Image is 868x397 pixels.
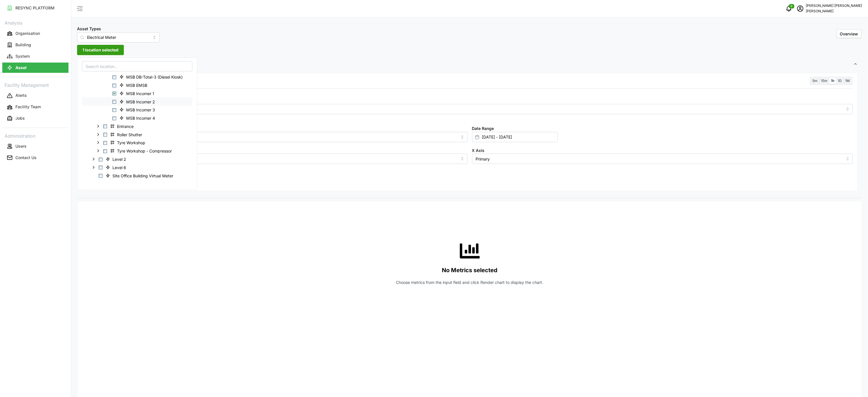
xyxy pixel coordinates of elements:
span: Entrance [108,123,138,130]
a: Contact Us [2,152,69,163]
span: Select MSB EMSB [112,83,116,87]
p: System [15,53,30,59]
span: 5m [813,79,818,83]
span: Level 6 [103,164,130,171]
span: MSB Incomer 3 [117,106,159,113]
button: Jobs [2,113,69,124]
span: 1D [838,79,842,83]
span: Select MSB Incomer 2 [112,100,116,104]
label: Date Range [472,125,494,132]
a: Asset [2,62,69,73]
label: Asset Types [77,26,101,32]
button: Asset [2,63,69,73]
span: Roller Shutter [117,132,142,138]
span: Select Tyre Workshop [103,141,107,145]
span: 0 [791,4,793,8]
span: Settings [82,57,853,71]
p: Facility Management [2,81,69,89]
p: Organisation [15,31,40,36]
input: Select chart type [86,132,468,142]
span: MSB EMSB [117,82,151,89]
span: Level 6 [112,165,126,171]
input: Select X axis [472,154,853,164]
span: MSB DB-Total-2 (Provision Shop) [126,66,188,72]
input: Select metric [96,106,843,112]
p: Facility Team [15,104,41,110]
span: MSB Incomer 4 [117,115,159,121]
span: Select Tyre Workshop - Compressor [103,149,107,153]
span: 1M [845,79,850,83]
span: Select MSB Incomer 4 [112,117,116,120]
div: Settings [77,71,862,198]
span: MSB Incomer 3 [126,107,155,113]
span: Level 2 [112,157,126,162]
button: Building [2,40,69,50]
p: Contact Us [15,155,37,161]
p: Building [15,42,31,48]
button: RESYNC PLATFORM [2,3,69,13]
span: Select Roller Shutter [103,133,107,137]
button: Organisation [2,28,69,39]
button: notifications [783,3,795,14]
p: [PERSON_NAME] [806,9,862,14]
span: Tyre Workshop [108,139,149,146]
p: [PERSON_NAME] [PERSON_NAME] [806,3,862,9]
button: System [2,51,69,61]
p: Jobs [15,115,25,121]
span: MSB Incomer 1 [117,90,158,97]
a: Organisation [2,28,69,39]
span: Entrance [117,124,134,129]
p: Choose metrics from the input field and click Render chart to display the chart. [396,280,543,285]
a: Users [2,141,69,152]
p: No Metrics selected [442,266,498,275]
span: MSB Incomer 4 [126,115,155,121]
span: Tyre Workshop [117,140,145,146]
input: Select date range [472,132,558,142]
span: Select MSB Incomer 3 [112,108,116,112]
div: 1 location selected [77,57,197,190]
button: Alerts [2,91,69,101]
p: Asset [15,65,27,71]
input: Search location... [82,61,192,71]
p: RESYNC PLATFORM [15,5,55,11]
span: Select MSB DB-Total-3 (Diesel Kiosk) [112,75,116,79]
span: MSB Incomer 1 [126,91,154,97]
span: Select Site Office Building Virtual Meter [99,174,102,178]
span: Select Level 6 [99,166,102,169]
p: Administration [2,131,69,140]
a: RESYNC PLATFORM [2,2,69,14]
span: 1 location selected [82,45,118,55]
span: MSB Incomer 2 [117,98,159,105]
a: Building [2,39,69,51]
button: Facility Team [2,102,69,112]
span: MSB DB-Total-2 (Provision Shop) [117,65,192,72]
span: MSB Incomer 2 [126,99,155,105]
span: 1h [831,79,835,83]
span: 15m [821,79,828,83]
span: Level 2 [103,156,130,163]
span: Select MSB Incomer 1 [112,92,116,95]
a: Facility Team [2,101,69,113]
a: System [2,51,69,62]
span: MSB EMSB [126,83,147,88]
button: 1 location selected [77,45,124,55]
span: MSB DB-Total-3 (Diesel Kiosk) [126,74,183,80]
button: schedule [795,3,806,14]
span: Select Level 2 [99,158,102,161]
span: Roller Shutter [108,131,146,138]
span: Tyre Workshop - Compressor [117,148,172,154]
a: Jobs [2,113,69,124]
span: MSB DB-Total-3 (Diesel Kiosk) [117,73,187,80]
p: *You can only select a maximum of 5 metrics [86,115,853,120]
span: Site Office Building Virtual Meter [103,172,177,179]
span: Overview [840,31,858,36]
button: Settings [77,57,862,71]
span: Site Office Building Virtual Meter [112,173,173,179]
span: Tyre Workshop - Compressor [108,147,176,154]
input: Select Y axis [86,154,468,164]
a: Alerts [2,90,69,101]
p: Analysis [2,18,69,27]
p: Users [15,143,27,149]
p: Alerts [15,93,27,98]
button: Contact Us [2,153,69,163]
